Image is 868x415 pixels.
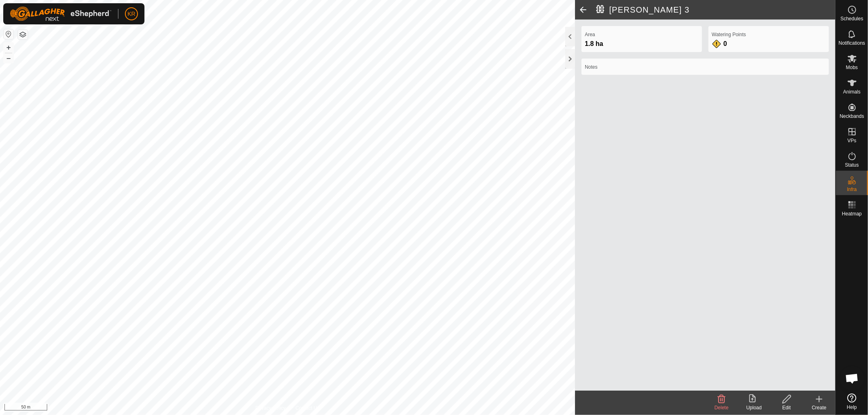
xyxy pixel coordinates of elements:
[295,404,319,412] a: Contact Us
[847,138,856,143] span: VPs
[847,405,857,410] span: Help
[596,5,835,15] h2: [PERSON_NAME] 3
[4,43,13,52] button: +
[712,31,826,38] label: Watering Points
[256,404,286,412] a: Privacy Policy
[724,40,727,47] span: 0
[770,404,803,411] div: Edit
[4,29,13,39] button: Reset Map
[840,16,863,21] span: Schedules
[585,31,699,38] label: Area
[836,390,868,413] a: Help
[842,211,862,216] span: Heatmap
[127,10,135,18] span: KR
[18,30,28,39] button: Map Layers
[738,404,770,411] div: Upload
[843,89,861,94] span: Animals
[10,7,112,21] img: Gallagher Logo
[847,187,857,192] span: Infra
[585,40,603,47] span: 1.8 ha
[715,405,729,411] span: Delete
[845,163,859,167] span: Status
[840,366,864,391] div: Open chat
[840,114,864,119] span: Neckbands
[846,65,858,70] span: Mobs
[839,41,865,46] span: Notifications
[4,53,13,63] button: –
[585,63,826,71] label: Notes
[803,404,835,411] div: Create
